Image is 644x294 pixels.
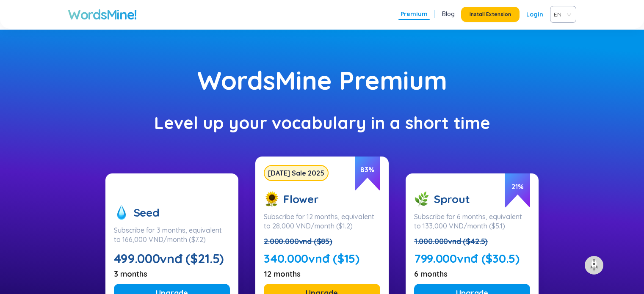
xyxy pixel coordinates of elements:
a: Premium [401,10,428,18]
div: Subscribe for 3 months, equivalent to 166,000 VND/month ($7.2) [114,225,230,244]
div: Subscribe for 12 months, equivalent to 28,000 VND/month ($1.2) [264,212,380,231]
div: 340.000vnđ ($15) [264,249,380,268]
img: flower [264,191,279,207]
div: 499.000vnđ ($21.5) [114,249,230,268]
div: Level up your vocabulary in a short time [42,114,602,131]
a: Blog [442,10,455,18]
a: Login [526,7,543,22]
div: Subscribe for 6 months, equivalent to 133,000 VND/month ($5.1) [414,212,531,231]
div: 1.000.000vnd ($42.5) [414,236,531,247]
button: Install Extension [461,7,520,22]
img: sprout [414,191,429,207]
div: WordsMine Premium [42,72,602,89]
div: 6 months [414,269,531,279]
span: Install Extension [470,11,511,18]
div: 12 months [264,269,380,279]
img: seed [114,205,129,220]
img: to top [587,258,601,272]
div: 799.000vnđ ($30.5) [414,249,531,268]
div: 2.000.000vnd ($85) [264,236,380,247]
div: 3 months [114,269,230,279]
a: WordsMine! [68,6,137,23]
div: Seed [114,205,230,220]
span: 83 % [355,152,380,191]
div: [DATE] Sale 2025 [264,165,329,181]
div: Sprout [414,191,531,207]
span: 21 % [505,169,530,208]
div: Flower [264,183,380,207]
span: VIE [554,8,569,21]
